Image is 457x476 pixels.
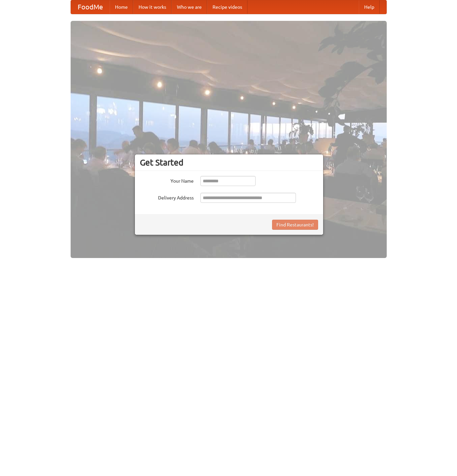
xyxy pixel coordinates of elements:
[140,157,318,168] h3: Get Started
[359,0,380,14] a: Help
[133,0,172,14] a: How it works
[140,193,194,201] label: Delivery Address
[110,0,133,14] a: Home
[272,220,318,230] button: Find Restaurants!
[207,0,247,14] a: Recipe videos
[172,0,207,14] a: Who we are
[140,176,194,184] label: Your Name
[71,0,110,14] a: FoodMe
